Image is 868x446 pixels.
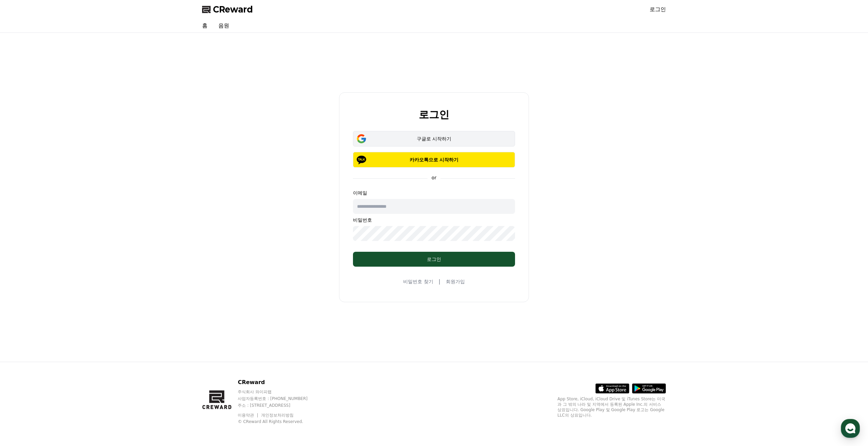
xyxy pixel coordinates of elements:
span: | [439,277,440,286]
a: 홈 [197,19,213,32]
a: 설정 [87,215,130,231]
p: 카카오톡으로 시작하기 [363,156,505,163]
a: 이용약관 [238,413,259,418]
div: 구글로 시작하기 [363,135,505,142]
p: 주소 : [STREET_ADDRESS] [238,403,320,408]
button: 구글로 시작하기 [353,131,515,147]
button: 카카오톡으로 시작하기 [353,152,515,168]
span: 대화 [62,225,70,230]
p: 이메일 [353,189,515,196]
div: 로그인 [367,256,501,263]
p: 주식회사 와이피랩 [238,389,320,395]
span: 홈 [21,225,25,230]
a: 대화 [45,215,87,231]
p: or [428,174,440,181]
p: CReward [238,378,320,386]
p: 비밀번호 [353,217,515,223]
a: 로그인 [650,5,666,14]
a: 비밀번호 찾기 [403,278,433,285]
span: CReward [213,4,253,15]
p: 사업자등록번호 : [PHONE_NUMBER] [238,396,320,401]
span: 설정 [105,225,113,230]
p: © CReward All Rights Reserved. [238,419,320,424]
a: 음원 [213,19,235,32]
a: CReward [202,4,253,15]
button: 로그인 [353,252,515,267]
h2: 로그인 [419,109,449,120]
p: App Store, iCloud, iCloud Drive 및 iTunes Store는 미국과 그 밖의 나라 및 지역에서 등록된 Apple Inc.의 서비스 상표입니다. Goo... [557,396,666,418]
a: 개인정보처리방침 [261,413,294,418]
a: 홈 [2,215,45,231]
a: 회원가입 [446,278,465,285]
